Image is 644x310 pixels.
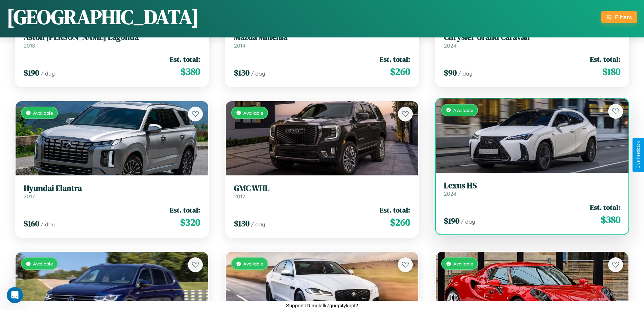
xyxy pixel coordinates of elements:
[24,32,200,42] h3: Aston [PERSON_NAME] Lagonda
[458,70,472,77] span: / day
[243,261,263,266] span: Available
[170,205,200,215] span: Est. total:
[24,193,35,200] span: 2017
[234,184,410,200] a: GMC WHL2017
[234,32,410,42] h3: Mazda Millenia
[590,54,620,64] span: Est. total:
[7,287,23,303] iframe: Intercom live chat
[24,32,200,49] a: Aston [PERSON_NAME] Lagonda2018
[444,67,457,78] span: $ 90
[390,216,410,229] span: $ 260
[33,261,53,266] span: Available
[24,218,39,229] span: $ 160
[41,70,55,77] span: / day
[33,110,53,116] span: Available
[24,184,200,193] h3: Hyundai Elantra
[461,218,475,225] span: / day
[601,213,620,226] span: $ 380
[444,32,620,42] h3: Chrysler Grand Caravan
[251,70,265,77] span: / day
[380,205,410,215] span: Est. total:
[444,190,456,197] span: 2024
[444,32,620,49] a: Chrysler Grand Caravan2024
[453,261,473,266] span: Available
[602,65,620,78] span: $ 180
[444,215,459,226] span: $ 190
[234,193,245,200] span: 2017
[234,67,249,78] span: $ 130
[24,67,39,78] span: $ 190
[234,32,410,49] a: Mazda Millenia2014
[41,221,55,228] span: / day
[601,11,637,23] button: Filters
[444,42,456,49] span: 2024
[444,181,620,191] h3: Lexus HS
[444,181,620,197] a: Lexus HS2024
[243,110,263,116] span: Available
[615,13,632,21] div: Filters
[234,218,249,229] span: $ 130
[234,42,245,49] span: 2014
[180,216,200,229] span: $ 320
[390,65,410,78] span: $ 260
[24,42,35,49] span: 2018
[234,184,410,193] h3: GMC WHL
[636,141,641,169] div: Give Feedback
[7,3,199,31] h1: [GEOGRAPHIC_DATA]
[286,301,358,310] p: Support ID: mglofk7gugp4ykppl2
[251,221,265,228] span: / day
[380,54,410,64] span: Est. total:
[181,65,200,78] span: $ 380
[590,202,620,212] span: Est. total:
[453,107,473,113] span: Available
[170,54,200,64] span: Est. total:
[24,184,200,200] a: Hyundai Elantra2017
